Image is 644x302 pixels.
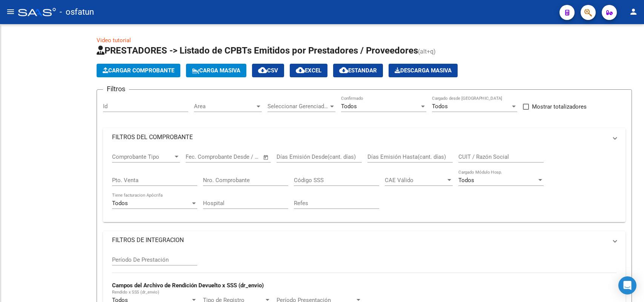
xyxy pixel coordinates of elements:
[258,67,278,74] span: CSV
[112,200,128,207] span: Todos
[389,64,458,77] button: Descarga Masiva
[186,64,246,77] button: Carga Masiva
[395,67,452,74] span: Descarga Masiva
[341,103,357,110] span: Todos
[432,103,448,110] span: Todos
[333,64,383,77] button: Estandar
[97,37,131,44] a: Video tutorial
[112,133,607,141] mat-panel-title: FILTROS DEL COMPROBANTE
[389,64,458,77] app-download-masive: Descarga masiva de comprobantes (adjuntos)
[112,282,264,289] strong: Campos del Archivo de Rendición Devuelto x SSS (dr_envio)
[532,102,587,111] span: Mostrar totalizadores
[223,153,260,160] input: Fecha fin
[194,103,255,110] span: Area
[252,64,284,77] button: CSV
[267,103,329,110] span: Seleccionar Gerenciador
[262,153,271,162] button: Open calendar
[192,67,240,74] span: Carga Masiva
[385,177,446,184] span: CAE Válido
[296,67,321,74] span: EXCEL
[418,48,436,55] span: (alt+q)
[97,45,418,56] span: PRESTADORES -> Listado de CPBTs Emitidos por Prestadores / Proveedores
[103,84,129,94] h3: Filtros
[97,64,180,77] button: Cargar Comprobante
[103,67,174,74] span: Cargar Comprobante
[103,128,626,146] mat-expansion-panel-header: FILTROS DEL COMPROBANTE
[60,4,94,20] span: - osfatun
[618,276,636,294] div: Open Intercom Messenger
[290,64,327,77] button: EXCEL
[629,7,638,16] mat-icon: person
[103,231,626,249] mat-expansion-panel-header: FILTROS DE INTEGRACION
[112,153,173,160] span: Comprobante Tipo
[458,177,474,184] span: Todos
[186,153,216,160] input: Fecha inicio
[103,146,626,222] div: FILTROS DEL COMPROBANTE
[258,66,267,75] mat-icon: cloud_download
[112,236,607,244] mat-panel-title: FILTROS DE INTEGRACION
[339,67,377,74] span: Estandar
[296,66,305,75] mat-icon: cloud_download
[339,66,348,75] mat-icon: cloud_download
[6,7,15,16] mat-icon: menu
